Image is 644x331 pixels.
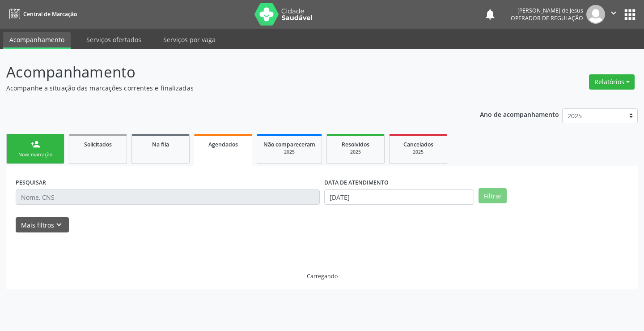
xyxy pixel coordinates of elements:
[511,7,583,14] div: [PERSON_NAME] de Jesus
[152,141,169,148] span: Na fila
[157,32,222,47] a: Serviços por vaga
[13,151,58,158] div: Nova marcação
[396,149,441,155] div: 2025
[324,176,389,189] label: DATA DE ATENDIMENTO
[30,139,40,149] div: person_add
[263,149,315,155] div: 2025
[16,189,320,205] input: Nome, CNS
[6,61,448,83] p: Acompanhamento
[54,220,64,230] i: keyboard_arrow_down
[511,14,583,22] span: Operador de regulação
[6,7,77,21] a: Central de Marcação
[23,10,77,18] span: Central de Marcação
[208,141,238,148] span: Agendados
[16,217,69,233] button: Mais filtroskeyboard_arrow_down
[324,189,474,205] input: Selecione um intervalo
[605,5,622,24] button: 
[80,32,148,47] a: Serviços ofertados
[480,108,559,120] p: Ano de acompanhamento
[16,176,46,189] label: PESQUISAR
[586,5,605,24] img: img
[84,141,112,148] span: Solicitados
[609,8,619,18] i: 
[479,188,507,203] button: Filtrar
[484,8,496,21] button: notifications
[342,141,369,148] span: Resolvidos
[3,32,71,49] a: Acompanhamento
[333,149,378,155] div: 2025
[403,141,433,148] span: Cancelados
[263,141,315,148] span: Não compareceram
[6,83,448,93] p: Acompanhe a situação das marcações correntes e finalizadas
[589,74,635,90] button: Relatórios
[307,272,338,280] div: Carregando
[622,7,638,22] button: apps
